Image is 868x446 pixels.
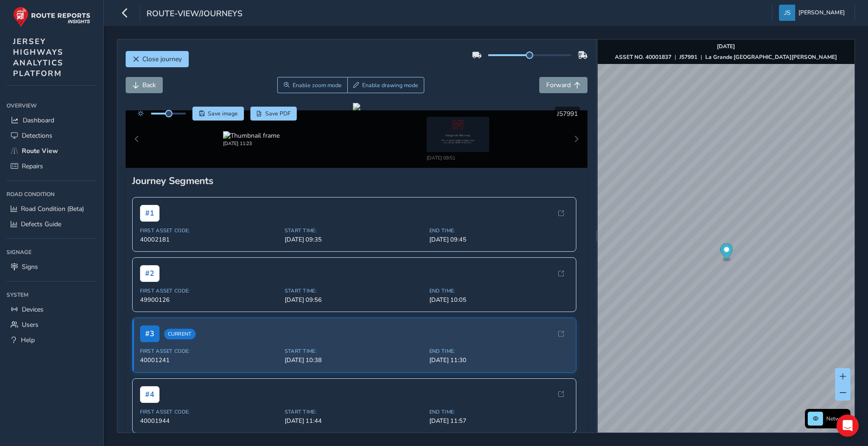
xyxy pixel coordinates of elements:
span: First Asset Code: [140,227,279,234]
img: Thumbnail frame [223,131,280,140]
span: First Asset Code: [140,287,279,294]
button: PDF [250,107,297,121]
span: Users [22,320,38,329]
a: Detections [6,128,97,143]
span: Defects Guide [21,220,61,229]
span: First Asset Code: [140,408,279,415]
span: Current [164,329,196,339]
strong: La Grande [GEOGRAPHIC_DATA][PERSON_NAME] [705,53,837,61]
span: Start Time: [285,408,424,415]
a: Route View [6,143,97,159]
span: 40001944 [140,417,279,425]
span: Dashboard [23,116,54,125]
span: Forward [546,81,571,89]
span: JERSEY HIGHWAYS ANALYTICS PLATFORM [13,36,64,79]
span: Repairs [22,162,43,171]
div: | | [615,53,837,61]
span: Enable zoom mode [293,82,342,89]
span: End Time: [429,348,568,355]
span: [DATE] 09:56 [285,296,424,304]
div: System [6,288,97,302]
img: rr logo [13,6,90,27]
button: Save [192,107,244,121]
span: First Asset Code: [140,348,279,355]
span: [DATE] 10:38 [285,356,424,364]
strong: ASSET NO. 40001837 [615,53,671,61]
span: Road Condition (Beta) [21,204,84,213]
span: Signs [22,262,38,271]
span: Start Time: [285,348,424,355]
span: [DATE] 10:05 [429,296,568,304]
div: [DATE] 09:51 [427,154,496,161]
div: Road Condition [6,187,97,201]
button: [PERSON_NAME] [779,5,848,21]
button: Forward [539,77,587,93]
span: # 4 [140,386,160,403]
div: Overview [6,99,97,113]
span: [DATE] 11:30 [429,356,568,364]
span: Back [142,81,156,89]
strong: [DATE] [717,43,735,50]
div: Journey Segments [132,174,581,187]
button: Zoom [277,77,347,93]
span: End Time: [429,227,568,234]
button: Close journey [126,51,189,67]
span: Network [826,415,848,422]
a: Repairs [6,159,97,174]
span: Detections [22,131,52,140]
span: Save PDF [265,110,291,117]
span: # 3 [140,325,160,342]
span: route-view/journeys [147,8,243,21]
span: J57991 [557,109,578,118]
span: Close journey [142,55,182,64]
div: Signage [6,245,97,259]
button: Draw [347,77,425,93]
span: 49900126 [140,296,279,304]
span: [DATE] 11:44 [285,417,424,425]
a: Signs [6,259,97,274]
button: Back [126,77,163,93]
span: [DATE] 11:57 [429,417,568,425]
span: [PERSON_NAME] [798,5,845,21]
a: Dashboard [6,113,97,128]
span: Save image [208,110,238,117]
span: Help [21,336,35,344]
span: End Time: [429,408,568,415]
span: End Time: [429,287,568,294]
a: Devices [6,302,97,317]
span: Start Time: [285,287,424,294]
div: Open Intercom Messenger [836,414,859,437]
a: Help [6,332,97,348]
span: [DATE] 09:45 [429,236,568,244]
span: Devices [22,305,44,314]
a: Defects Guide [6,217,97,232]
span: # 2 [140,265,160,282]
img: Thumbnail frame [427,117,489,152]
a: Users [6,317,97,332]
a: Road Condition (Beta) [6,201,97,217]
span: Route View [22,147,58,155]
img: diamond-layout [779,5,795,21]
span: 40002181 [140,236,279,244]
span: # 1 [140,205,160,222]
span: Enable drawing mode [362,82,418,89]
span: Start Time: [285,227,424,234]
div: [DATE] 11:23 [223,140,280,147]
strong: J57991 [679,53,697,61]
div: Map marker [720,243,733,262]
span: [DATE] 09:35 [285,236,424,244]
span: 40001241 [140,356,279,364]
